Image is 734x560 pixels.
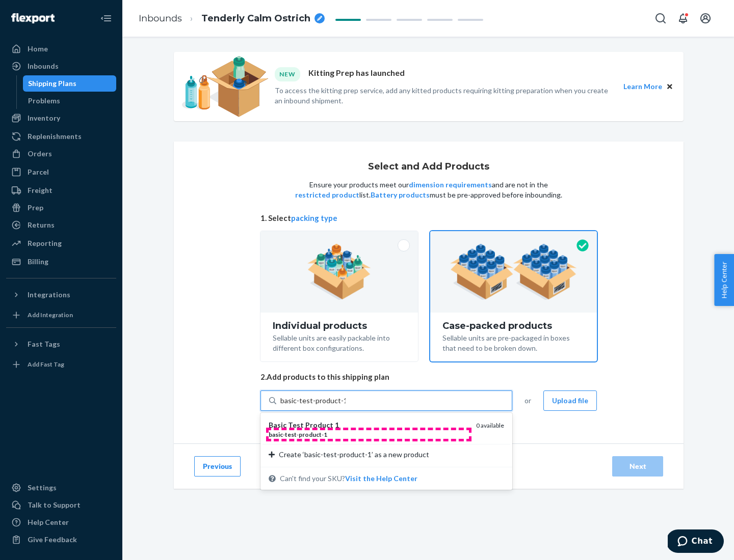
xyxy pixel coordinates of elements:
h1: Select and Add Products [368,162,489,172]
img: case-pack.59cecea509d18c883b923b81aeac6d0b.png [450,244,577,300]
button: Help Center [714,254,734,306]
img: Flexport logo [11,13,55,23]
div: Sellable units are easily packable into different box configurations. [273,331,406,353]
span: or [525,396,531,406]
button: restricted product [295,190,359,200]
div: Case-packed products [442,321,585,331]
button: Close [664,81,675,92]
a: Inbounds [139,13,182,24]
a: Inbounds [6,58,116,74]
a: Parcel [6,164,116,180]
p: Kitting Prep has launched [308,67,405,81]
div: Prep [28,203,43,213]
a: Add Fast Tag [6,356,116,373]
div: Home [28,44,48,54]
button: Give Feedback [6,531,116,548]
ol: breadcrumbs [130,4,333,34]
a: Billing [6,254,116,270]
div: Problems [28,96,60,106]
div: Parcel [28,167,49,177]
iframe: Opens a widget where you can chat to one of our agents [668,529,724,555]
span: Create ‘basic-test-product-1’ as a new product [279,450,429,460]
button: packing type [291,213,337,223]
button: Talk to Support [6,497,116,513]
a: Orders [6,146,116,162]
div: Talk to Support [28,500,81,510]
div: Add Integration [28,311,73,319]
a: Prep [6,200,116,216]
a: Add Integration [6,307,116,323]
span: 0 available [476,422,504,429]
div: Next [621,461,654,471]
em: Product [305,421,333,429]
div: NEW [275,67,300,81]
div: Individual products [273,321,406,331]
span: Can't find your SKU? [280,473,417,484]
div: Orders [28,149,52,159]
button: Basic Test Product 1basic-test-product-10 availableCreate ‘basic-test-product-1’ as a new product... [345,473,417,484]
span: Tenderly Calm Ostrich [201,12,310,25]
button: Upload file [543,390,597,411]
a: Inventory [6,110,116,126]
button: dimension requirements [409,180,492,190]
button: Open Search Box [650,8,671,29]
div: Help Center [28,517,69,527]
em: Test [288,421,304,429]
a: Replenishments [6,128,116,145]
div: Inbounds [28,61,59,71]
a: Problems [23,93,117,109]
em: 1 [335,421,339,429]
input: Basic Test Product 1basic-test-product-10 availableCreate ‘basic-test-product-1’ as a new product... [280,396,346,406]
p: To access the kitting prep service, add any kitted products requiring kitting preparation when yo... [275,86,614,106]
button: Next [612,456,663,477]
button: Battery products [371,190,430,200]
div: Settings [28,483,57,493]
em: 1 [324,431,327,438]
a: Reporting [6,235,116,251]
em: product [299,431,322,438]
a: Returns [6,217,116,233]
a: Settings [6,480,116,496]
div: Reporting [28,238,62,248]
em: basic [269,431,283,438]
div: - - - [269,430,468,439]
div: Integrations [28,290,70,300]
em: test [285,431,297,438]
div: Billing [28,257,48,267]
a: Shipping Plans [23,75,117,92]
a: Freight [6,182,116,199]
div: Freight [28,185,53,195]
button: Fast Tags [6,336,116,352]
a: Help Center [6,514,116,530]
div: Inventory [28,113,60,123]
button: Open account menu [695,8,716,29]
button: Integrations [6,287,116,303]
div: Give Feedback [28,535,77,545]
div: Sellable units are pre-packaged in boxes that need to be broken down. [442,331,585,353]
button: Learn More [623,81,662,92]
em: Basic [269,421,286,429]
button: Open notifications [673,8,693,29]
span: 1. Select [260,213,597,223]
a: Home [6,41,116,57]
p: Ensure your products meet our and are not in the list. must be pre-approved before inbounding. [294,180,563,200]
div: Fast Tags [28,339,60,349]
span: 2. Add products to this shipping plan [260,372,597,382]
div: Shipping Plans [28,78,76,89]
div: Returns [28,220,55,230]
img: individual-pack.facf35554cb0f1810c75b2bd6df2d64e.png [307,244,371,300]
button: Previous [194,456,241,477]
button: Close Navigation [96,8,116,29]
div: Replenishments [28,131,82,142]
div: Add Fast Tag [28,360,64,369]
